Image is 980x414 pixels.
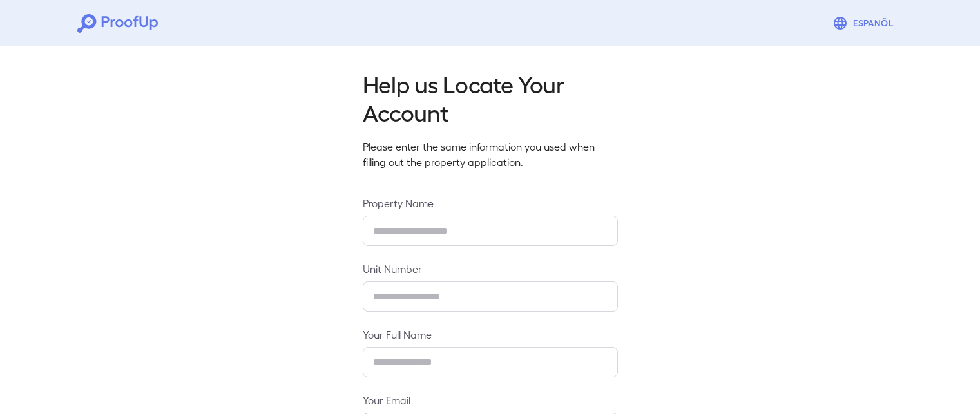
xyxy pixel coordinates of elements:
p: Please enter the same information you used when filling out the property application. [363,139,618,170]
label: Your Email [363,393,618,408]
label: Unit Number [363,261,618,276]
label: Your Full Name [363,327,618,342]
button: Espanõl [827,10,903,36]
h2: Help us Locate Your Account [363,70,618,126]
label: Property Name [363,196,618,211]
